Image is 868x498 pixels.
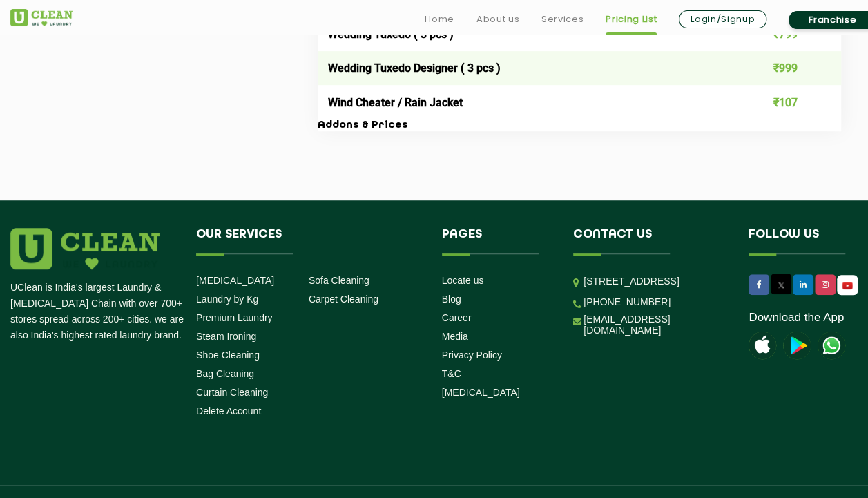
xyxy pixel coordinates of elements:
a: [MEDICAL_DATA] [442,387,520,398]
a: Career [442,312,472,323]
img: logo.png [10,228,160,269]
td: Wedding Tuxedo Designer ( 3 pcs ) [318,51,737,85]
a: Laundry by Kg [196,294,258,305]
p: [STREET_ADDRESS] [584,274,728,289]
a: Carpet Cleaning [309,294,378,305]
img: UClean Laundry and Dry Cleaning [10,9,73,26]
td: ₹999 [737,51,842,85]
a: Home [425,11,454,28]
img: playstoreicon.png [783,332,811,359]
a: Blog [442,294,461,305]
img: UClean Laundry and Dry Cleaning [818,332,845,359]
p: UClean is India's largest Laundry & [MEDICAL_DATA] Chain with over 700+ stores spread across 200+... [10,280,186,343]
a: Locate us [442,275,484,286]
a: Services [541,11,584,28]
a: Pricing List [606,11,657,28]
a: Login/Signup [679,10,766,28]
h4: Contact us [573,228,728,254]
a: Download the App [749,311,844,325]
a: Sofa Cleaning [309,275,369,286]
h4: Pages [442,228,553,254]
a: Steam Ironing [196,331,256,342]
a: [MEDICAL_DATA] [196,275,274,286]
a: About us [476,11,519,28]
a: Premium Laundry [196,312,273,323]
a: [EMAIL_ADDRESS][DOMAIN_NAME] [584,314,728,336]
a: Delete Account [196,405,261,416]
td: ₹107 [737,85,842,119]
img: apple-icon.png [749,332,776,359]
a: [PHONE_NUMBER] [584,296,671,307]
td: Wind Cheater / Rain Jacket [318,85,737,119]
img: UClean Laundry and Dry Cleaning [838,278,856,293]
a: Privacy Policy [442,349,502,361]
a: T&C [442,368,461,379]
h3: Addons & Prices [318,119,841,132]
a: Shoe Cleaning [196,349,260,361]
a: Curtain Cleaning [196,387,268,398]
a: Bag Cleaning [196,368,254,379]
a: Media [442,331,468,342]
h4: Our Services [196,228,421,254]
